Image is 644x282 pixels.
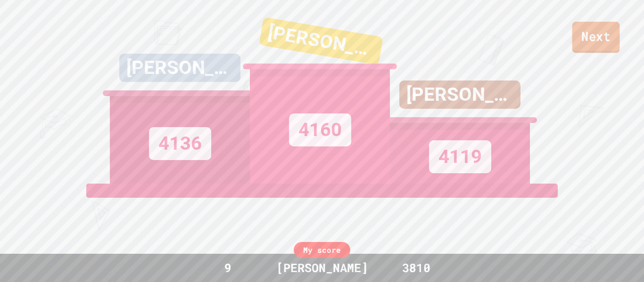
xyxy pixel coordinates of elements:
a: Next [572,22,620,53]
div: [PERSON_NAME] [399,81,520,109]
div: 4160 [289,113,351,146]
div: 3810 [381,259,452,277]
div: My score [294,242,350,258]
div: 4119 [429,140,491,173]
div: [PERSON_NAME] [259,17,383,65]
div: 9 [192,259,263,277]
div: 4136 [149,127,211,160]
div: [PERSON_NAME] [267,259,378,277]
div: [PERSON_NAME] [119,54,240,82]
